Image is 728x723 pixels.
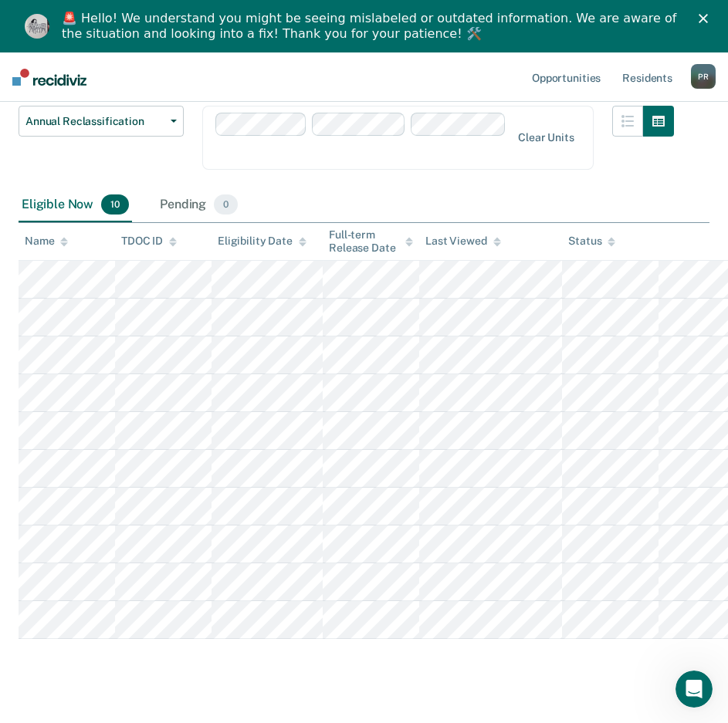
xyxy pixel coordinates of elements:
div: Name [25,235,68,248]
div: Full-term Release Date [329,228,413,255]
span: 10 [101,194,129,215]
div: 🚨 Hello! We understand you might be seeing mislabeled or outdated information. We are aware of th... [62,11,679,42]
div: Pending0 [157,188,241,222]
div: TDOC ID [121,235,177,248]
span: 0 [214,194,238,215]
div: Clear units [518,131,574,144]
div: Eligibility Date [218,235,306,248]
img: Recidiviz [12,69,86,86]
div: Last Viewed [425,235,500,248]
div: P R [691,64,716,89]
span: Annual Reclassification [25,115,164,128]
div: Close [699,14,714,23]
a: Residents [619,52,676,102]
div: Eligible Now10 [19,188,132,222]
div: Status [568,235,615,248]
img: Profile image for Kim [25,14,49,39]
button: Annual Reclassification [19,106,184,137]
a: Opportunities [529,52,604,102]
button: PR [691,64,716,89]
iframe: Intercom live chat [676,671,713,708]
